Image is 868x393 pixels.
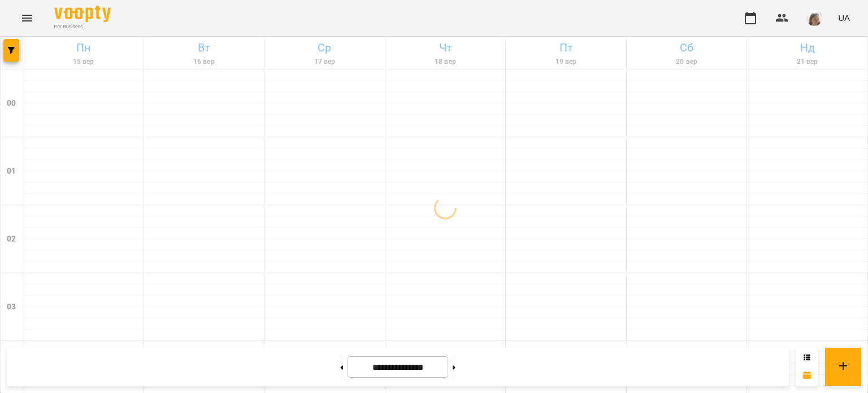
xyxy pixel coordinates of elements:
[7,233,16,245] h6: 02
[628,39,745,57] h6: Сб
[146,57,263,67] h6: 16 вер
[7,97,16,110] h6: 00
[387,57,504,67] h6: 18 вер
[806,10,822,26] img: 4795d6aa07af88b41cce17a01eea78aa.jpg
[749,39,866,57] h6: Нд
[834,7,854,28] button: UA
[507,39,624,57] h6: Пт
[25,39,142,57] h6: Пн
[387,39,504,57] h6: Чт
[7,301,16,313] h6: 03
[266,39,383,57] h6: Ср
[7,165,16,178] h6: 01
[266,57,383,67] h6: 17 вер
[54,6,111,22] img: Voopty Logo
[14,5,41,32] button: Menu
[838,12,850,24] span: UA
[146,39,263,57] h6: Вт
[628,57,745,67] h6: 20 вер
[749,57,866,67] h6: 21 вер
[54,23,111,31] span: For Business
[25,57,142,67] h6: 15 вер
[507,57,624,67] h6: 19 вер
